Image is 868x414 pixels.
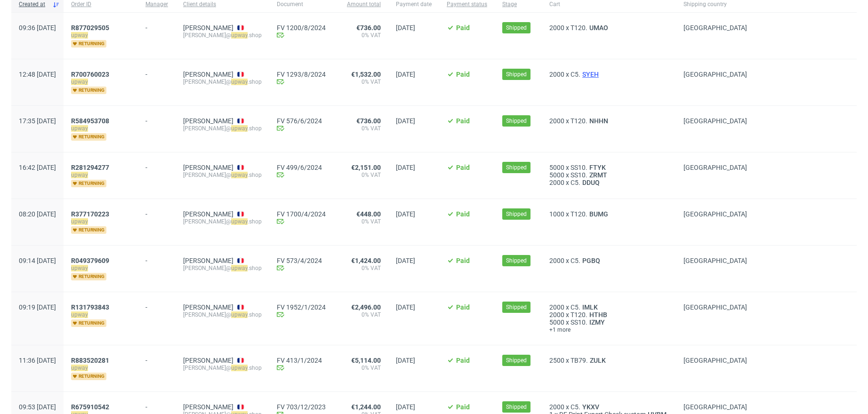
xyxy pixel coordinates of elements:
a: R700760023 [71,71,111,78]
a: FV 1952/1/2024 [277,303,332,311]
span: Paid [456,117,470,125]
span: T120. [571,311,587,318]
span: SS10. [571,164,587,171]
a: FV 1700/4/2024 [277,210,332,218]
span: [DATE] [396,357,415,364]
div: [PERSON_NAME]@ .shop [183,311,262,318]
span: R700760023 [71,71,109,78]
a: PGBQ [580,257,602,264]
a: [PERSON_NAME] [183,257,233,264]
a: UMAO [587,24,610,32]
div: [PERSON_NAME]@ .shop [183,78,262,86]
a: [PERSON_NAME] [183,403,233,411]
div: x [549,179,668,186]
span: 2000 [549,303,564,311]
span: ZULK [588,357,608,364]
a: BUMG [587,210,610,218]
span: €1,532.00 [351,71,381,78]
span: [DATE] [396,164,415,171]
span: Paid [456,71,470,78]
div: x [549,303,668,311]
span: [GEOGRAPHIC_DATA] [683,210,747,218]
a: R377170223 [71,210,111,218]
a: ZRMT [587,171,609,179]
span: Paid [456,24,470,32]
mark: upway [71,265,88,271]
div: x [549,311,668,318]
div: x [549,117,668,125]
span: Paid [456,357,470,364]
a: DDUQ [580,179,602,186]
span: [GEOGRAPHIC_DATA] [683,24,747,32]
a: FV 413/1/2024 [277,357,332,364]
span: R675910542 [71,403,109,411]
span: [GEOGRAPHIC_DATA] [683,303,747,311]
span: 0% VAT [347,171,381,179]
a: R584953708 [71,117,111,125]
span: C5. [571,403,580,411]
span: NHHN [587,117,610,125]
a: IMLK [580,303,600,311]
span: Payment date [396,0,432,8]
div: - [145,160,168,171]
span: Shipped [506,117,527,125]
span: Shipping country [683,0,747,8]
span: 09:14 [DATE] [19,257,56,264]
span: 11:36 [DATE] [19,357,56,364]
a: R049379609 [71,257,111,264]
a: [PERSON_NAME] [183,164,233,171]
span: 0% VAT [347,264,381,272]
span: [GEOGRAPHIC_DATA] [683,71,747,78]
mark: upway [71,311,88,318]
span: C5. [571,179,580,186]
span: 2000 [549,71,564,78]
span: 09:53 [DATE] [19,403,56,411]
span: C5. [571,303,580,311]
a: [PERSON_NAME] [183,117,233,125]
span: 0% VAT [347,78,381,86]
span: €736.00 [356,24,381,32]
span: €448.00 [356,210,381,218]
div: [PERSON_NAME]@ .shop [183,32,262,39]
span: Shipped [506,356,527,365]
span: 5000 [549,171,564,179]
span: Created at [19,0,48,8]
div: x [549,164,668,171]
a: R131793843 [71,303,111,311]
mark: upway [231,172,248,178]
span: returning [71,273,106,280]
mark: upway [231,265,248,271]
span: [DATE] [396,303,415,311]
span: FTYK [587,164,608,171]
span: returning [71,40,106,48]
span: 08:20 [DATE] [19,210,56,218]
span: Amount total [347,0,381,8]
span: 2000 [549,24,564,32]
span: C5. [571,71,580,78]
span: €2,496.00 [351,303,381,311]
a: YKXV [580,403,601,411]
span: €2,151.00 [351,164,381,171]
mark: upway [231,32,248,39]
span: Paid [456,210,470,218]
span: [DATE] [396,117,415,125]
span: 09:36 [DATE] [19,24,56,32]
span: returning [71,373,106,380]
span: 0% VAT [347,218,381,225]
span: R584953708 [71,117,109,125]
span: Shipped [506,403,527,411]
div: x [549,357,668,364]
span: Shipped [506,210,527,218]
div: - [145,113,168,125]
mark: upway [71,365,88,371]
div: - [145,20,168,32]
a: FV 1200/8/2024 [277,24,332,32]
span: 16:42 [DATE] [19,164,56,171]
span: Cart [549,0,668,8]
a: FV 703/12/2023 [277,403,332,411]
mark: upway [71,79,88,85]
span: 0% VAT [347,32,381,39]
span: Shipped [506,303,527,311]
